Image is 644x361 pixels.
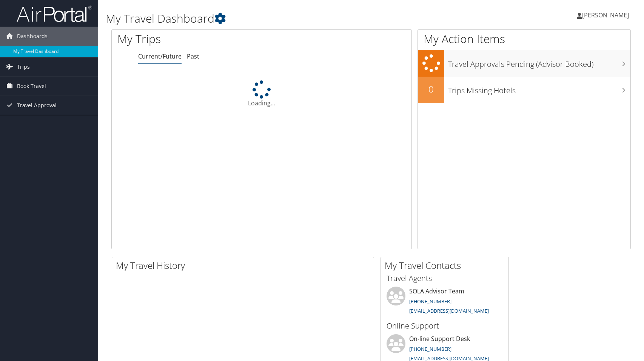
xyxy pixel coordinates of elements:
[409,307,489,314] a: [EMAIL_ADDRESS][DOMAIN_NAME]
[187,52,199,60] a: Past
[138,52,182,60] a: Current/Future
[383,287,507,318] li: SOLA Advisor Team
[112,80,411,108] div: Loading...
[17,27,48,46] span: Dashboards
[418,31,630,47] h1: My Action Items
[418,83,444,96] h2: 0
[409,346,451,352] a: [PHONE_NUMBER]
[418,77,630,103] a: 0Trips Missing Hotels
[17,77,46,96] span: Book Travel
[17,96,57,115] span: Travel Approval
[448,82,630,96] h3: Trips Missing Hotels
[17,57,30,76] span: Trips
[106,11,459,26] h1: My Travel Dashboard
[387,321,503,331] h3: Online Support
[409,298,451,305] a: [PHONE_NUMBER]
[116,259,374,272] h2: My Travel History
[582,11,629,19] span: [PERSON_NAME]
[448,55,630,69] h3: Travel Approvals Pending (Advisor Booked)
[387,273,503,284] h3: Travel Agents
[577,4,636,26] a: [PERSON_NAME]
[385,259,508,272] h2: My Travel Contacts
[117,31,281,47] h1: My Trips
[17,5,92,23] img: airportal-logo.png
[418,50,630,77] a: Travel Approvals Pending (Advisor Booked)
